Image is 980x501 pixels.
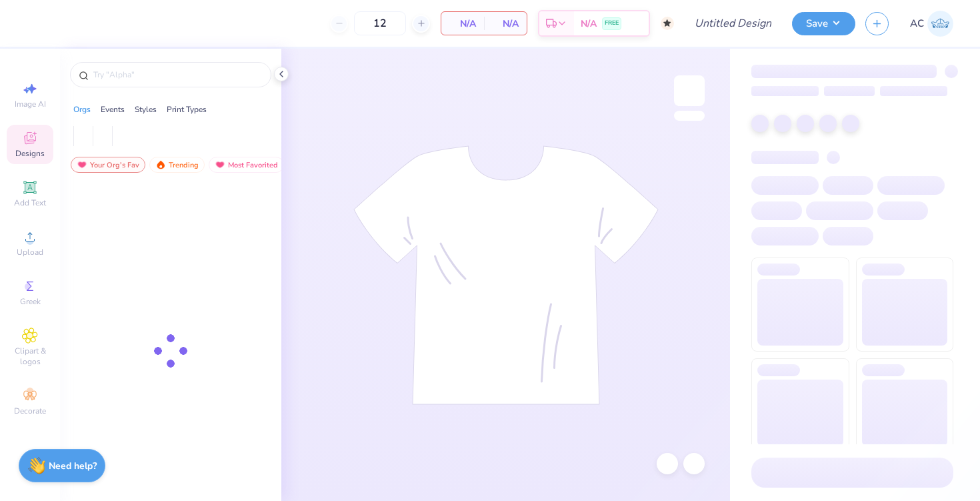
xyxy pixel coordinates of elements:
span: Greek [20,296,41,307]
span: Clipart & logos [7,346,53,367]
span: Upload [17,247,43,258]
div: Styles [135,103,157,115]
span: N/A [492,17,519,31]
span: Designs [15,148,45,159]
div: Trending [149,157,205,173]
button: Save [792,12,855,35]
span: AC [910,16,924,31]
input: Try "Alpha" [92,68,263,81]
strong: Need help? [49,460,97,472]
span: Decorate [14,406,46,416]
span: N/A [449,17,476,31]
span: FREE [605,19,619,28]
img: Alina Cote [927,11,953,37]
input: Untitled Design [684,10,782,37]
span: Add Text [14,197,46,208]
img: most_fav.gif [77,160,87,169]
img: most_fav.gif [215,160,225,169]
div: Print Types [167,103,207,115]
img: trending.gif [155,160,166,169]
input: – – [354,11,406,35]
span: N/A [581,17,597,31]
div: Your Org's Fav [71,157,145,173]
div: Events [101,103,125,115]
div: Most Favorited [209,157,284,173]
div: Orgs [73,103,91,115]
img: tee-skeleton.svg [353,145,659,405]
a: AC [910,11,953,37]
span: Image AI [15,99,46,109]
